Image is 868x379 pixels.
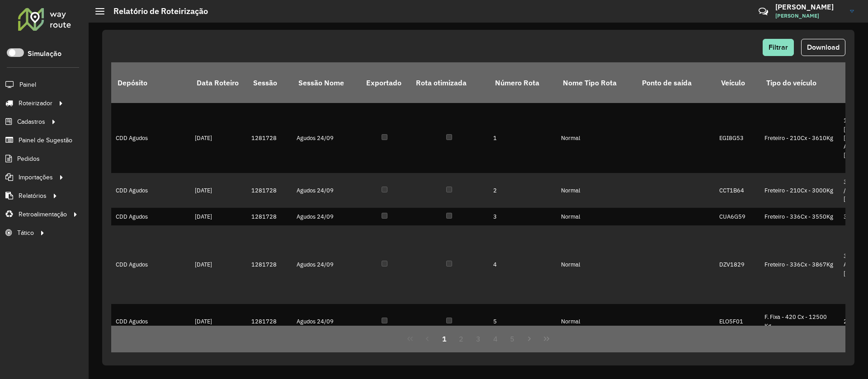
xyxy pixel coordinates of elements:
th: Data Roteiro [190,62,247,103]
td: CCT1B64 [715,173,760,208]
td: [DATE] [190,304,247,339]
td: CDD Agudos [111,208,190,225]
td: Normal [557,304,636,339]
td: 5 [489,304,557,339]
button: 3 [470,330,487,347]
td: EGI8G53 [715,103,760,173]
td: 2 [489,173,557,208]
td: F. Fixa - 420 Cx - 12500 Kg [760,304,839,339]
td: Freteiro - 336Cx - 3867Kg [760,225,839,304]
span: Painel de Sugestão [19,136,72,145]
button: 1 [436,330,453,347]
td: Agudos 24/09 [292,208,360,225]
button: Filtrar [763,39,794,56]
td: Agudos 24/09 [292,173,360,208]
td: Normal [557,173,636,208]
span: Roteirizador [19,98,52,108]
td: Agudos 24/09 [292,225,360,304]
td: Normal [557,208,636,225]
span: Relatórios [19,191,47,201]
th: Ponto de saída [636,62,715,103]
th: Depósito [111,62,190,103]
th: Número Rota [489,62,557,103]
td: [DATE] [190,225,247,304]
td: CDD Agudos [111,173,190,208]
td: 1 [489,103,557,173]
th: Sessão [247,62,292,103]
td: Freteiro - 336Cx - 3550Kg [760,208,839,225]
td: ELO5F01 [715,304,760,339]
span: Filtrar [769,43,788,51]
span: Retroalimentação [19,210,67,219]
button: 2 [453,330,470,347]
button: Last Page [538,330,555,347]
button: 4 [487,330,504,347]
td: CDD Agudos [111,225,190,304]
td: Agudos 24/09 [292,304,360,339]
td: [DATE] [190,103,247,173]
td: DZV1829 [715,225,760,304]
td: [DATE] [190,173,247,208]
th: Tipo do veículo [760,62,839,103]
button: Next Page [521,330,538,347]
td: 3 [489,208,557,225]
td: Freteiro - 210Cx - 3000Kg [760,173,839,208]
td: CDD Agudos [111,304,190,339]
td: 1281728 [247,208,292,225]
span: Cadastros [17,117,45,126]
td: 1281728 [247,304,292,339]
span: [PERSON_NAME] [775,12,843,20]
td: CDD Agudos [111,103,190,173]
td: Normal [557,103,636,173]
label: Simulação [28,48,61,59]
td: 4 [489,225,557,304]
td: CUA6G59 [715,208,760,225]
h3: [PERSON_NAME] [775,3,843,11]
td: Normal [557,225,636,304]
th: Veículo [715,62,760,103]
td: Agudos 24/09 [292,103,360,173]
th: Rota otimizada [410,62,489,103]
span: Download [807,43,840,51]
td: 1281728 [247,103,292,173]
h2: Relatório de Roteirização [104,6,208,16]
button: Download [801,39,845,56]
span: Pedidos [17,154,40,164]
span: Painel [19,80,36,89]
th: Sessão Nome [292,62,360,103]
td: [DATE] [190,208,247,225]
td: 1281728 [247,225,292,304]
span: Tático [17,228,34,238]
td: 1281728 [247,173,292,208]
span: Importações [19,173,53,182]
button: 5 [504,330,521,347]
th: Exportado [360,62,410,103]
th: Nome Tipo Rota [557,62,636,103]
a: Contato Rápido [754,2,773,21]
td: Freteiro - 210Cx - 3610Kg [760,103,839,173]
